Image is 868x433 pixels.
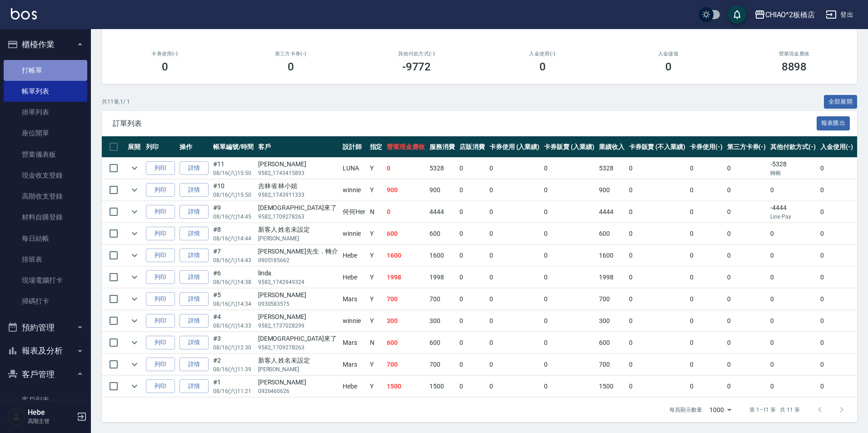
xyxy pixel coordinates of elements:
[211,376,256,397] td: #1
[627,376,688,397] td: 0
[213,169,254,177] p: 08/16 (六) 15:50
[768,376,818,397] td: 0
[384,267,427,288] td: 1998
[384,376,427,397] td: 1500
[725,223,768,244] td: 0
[211,289,256,310] td: #5
[180,336,209,350] a: 詳情
[597,201,627,223] td: 4444
[211,354,256,375] td: #2
[258,312,338,322] div: [PERSON_NAME]
[457,267,487,288] td: 0
[211,310,256,332] td: #4
[822,6,857,23] button: 登出
[4,165,87,186] a: 現金收支登錄
[11,8,37,20] img: Logo
[688,332,725,353] td: 0
[384,332,427,353] td: 600
[688,223,725,244] td: 0
[213,322,254,330] p: 08/16 (六) 14:33
[627,267,688,288] td: 0
[340,289,368,310] td: Mars
[128,249,141,262] button: expand row
[725,201,768,223] td: 0
[627,201,688,223] td: 0
[28,408,74,417] h5: Hebe
[597,267,627,288] td: 1998
[213,343,254,352] p: 08/16 (六) 12:30
[457,179,487,201] td: 0
[4,389,87,410] a: 客戶列表
[258,278,338,286] p: 9582_1742949324
[688,136,725,158] th: 卡券使用(-)
[487,245,542,266] td: 0
[384,179,427,201] td: 900
[180,249,209,263] a: 詳情
[427,376,457,397] td: 1500
[627,245,688,266] td: 0
[597,245,627,266] td: 1600
[213,234,254,243] p: 08/16 (六) 14:44
[457,223,487,244] td: 0
[427,223,457,244] td: 600
[542,245,597,266] td: 0
[128,314,141,328] button: expand row
[368,267,385,288] td: Y
[146,227,175,241] button: 列印
[768,354,818,375] td: 0
[146,249,175,263] button: 列印
[427,158,457,179] td: 5328
[457,310,487,332] td: 0
[597,376,627,397] td: 1500
[487,201,542,223] td: 0
[487,136,542,158] th: 卡券使用 (入業績)
[688,289,725,310] td: 0
[162,60,168,73] h3: 0
[384,158,427,179] td: 0
[258,343,338,352] p: 9582_1709278263
[146,314,175,328] button: 列印
[180,292,209,306] a: 詳情
[402,60,431,73] h3: -9772
[457,289,487,310] td: 0
[258,181,338,191] div: 吉林省 林小姐
[818,158,855,179] td: 0
[597,179,627,201] td: 900
[768,267,818,288] td: 0
[725,267,768,288] td: 0
[768,289,818,310] td: 0
[211,223,256,244] td: #8
[768,310,818,332] td: 0
[427,136,457,158] th: 服務消費
[340,332,368,353] td: Mars
[688,354,725,375] td: 0
[211,332,256,353] td: #3
[725,354,768,375] td: 0
[542,158,597,179] td: 0
[768,332,818,353] td: 0
[457,201,487,223] td: 0
[817,116,850,130] button: 報表匯出
[627,136,688,158] th: 卡券販賣 (不入業績)
[213,256,254,264] p: 08/16 (六) 14:43
[427,354,457,375] td: 700
[818,289,855,310] td: 0
[180,270,209,284] a: 詳情
[384,245,427,266] td: 1600
[258,300,338,308] p: 0930583575
[725,136,768,158] th: 第三方卡券(-)
[211,158,256,179] td: #11
[539,60,546,73] h3: 0
[597,310,627,332] td: 300
[4,270,87,291] a: 現場電腦打卡
[542,310,597,332] td: 0
[4,102,87,123] a: 掛單列表
[144,136,177,158] th: 列印
[368,223,385,244] td: Y
[258,387,338,395] p: 0926460626
[384,201,427,223] td: 0
[258,322,338,330] p: 9582_1737028299
[427,267,457,288] td: 1998
[258,203,338,213] div: [DEMOGRAPHIC_DATA]來了
[817,119,850,127] a: 報表匯出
